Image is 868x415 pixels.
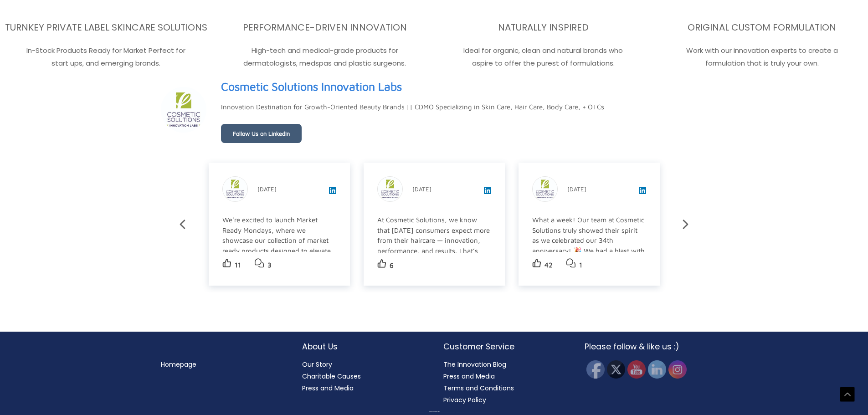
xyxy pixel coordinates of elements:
[221,124,302,143] a: Follow Us on LinkedIn
[585,341,708,353] h2: Please follow & like us :)
[221,44,429,70] p: High-tech and medical-grade products for dermatologists, medspas and plastic surgeons.
[484,188,491,195] a: View post on LinkedIn
[443,359,566,406] nav: Customer Service
[658,21,866,33] h3: ORIGINAL CUSTOM FORMULATION
[302,359,425,394] nav: About Us
[443,341,566,353] h2: Customer Service
[16,411,852,412] div: Copyright © 2025
[440,21,647,33] h3: NATURALLY INSPIRED
[2,21,210,33] h3: TURNKEY PRIVATE LABEL SKINCARE SOLUTIONS
[235,259,241,272] p: 11
[267,259,272,272] p: 3
[443,360,506,369] a: The Innovation Blog
[329,188,336,195] a: View post on LinkedIn
[161,360,196,369] a: Homepage
[434,411,440,412] span: Cosmetic Solutions
[221,76,402,97] a: View page on LinkedIn
[658,44,866,70] p: Work with our innovation experts to create a formulation that is truly your own.
[567,184,586,195] p: [DATE]
[161,87,206,133] img: sk-header-picture
[2,44,210,70] p: In-Stock Products Ready for Market Perfect for start ups, and emerging brands.
[221,21,429,33] h3: PERFORMANCE-DRIVEN INNOVATION
[533,177,557,201] img: sk-post-userpic
[390,259,394,272] p: 6
[161,359,284,370] nav: Menu
[532,215,645,400] div: What a week! Our team at Cosmetic Solutions truly showed their spirit as we celebrated our 34th a...
[440,44,647,70] p: Ideal for organic, clean and natural brands who aspire to offer the purest of formulations.
[544,259,553,272] p: 42
[377,215,490,389] div: At Cosmetic Solutions, we know that [DATE] consumers expect more from their haircare — innovation...
[221,101,604,113] p: Innovation Destination for Growth-Oriented Beauty Brands || CDMO Specializing in Skin Care, Hair ...
[302,341,425,353] h2: About Us
[302,372,361,381] a: Charitable Causes
[607,360,625,379] img: Twitter
[579,259,582,272] p: 1
[443,384,514,393] a: Terms and Conditions
[302,360,332,369] a: Our Story
[443,372,495,381] a: Press and Media
[302,384,354,393] a: Press and Media
[378,177,402,201] img: sk-post-userpic
[443,395,486,405] a: Privacy Policy
[412,184,431,195] p: [DATE]
[639,188,646,195] a: View post on LinkedIn
[16,413,852,414] div: All material on this Website, including design, text, images, logos and sounds, are owned by Cosm...
[586,360,605,379] img: Facebook
[257,184,277,195] p: [DATE]
[223,177,247,201] img: sk-post-userpic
